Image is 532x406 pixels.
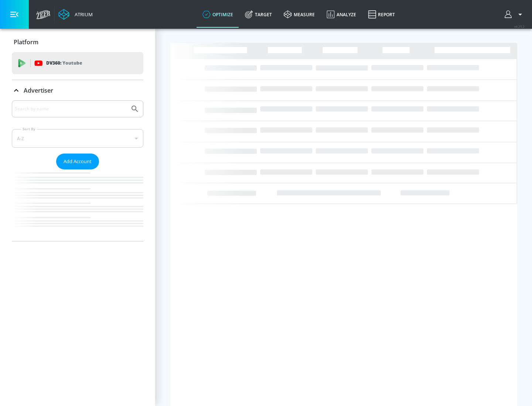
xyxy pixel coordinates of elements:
div: Advertiser [12,80,143,101]
a: measure [278,1,321,28]
nav: list of Advertiser [12,169,143,241]
button: Add Account [56,154,99,169]
a: Analyze [321,1,362,28]
div: A-Z [12,129,143,148]
p: Platform [14,38,38,46]
span: v 4.25.2 [514,24,525,28]
p: Advertiser [24,86,53,94]
a: Atrium [58,9,93,20]
p: DV360: [46,59,82,67]
div: DV360: Youtube [12,52,143,74]
a: optimize [197,1,239,28]
input: Search by name [15,104,127,114]
a: Report [362,1,401,28]
label: Sort By [21,127,37,131]
p: Youtube [62,59,82,67]
div: Advertiser [12,100,143,241]
a: Target [239,1,278,28]
div: Platform [12,32,143,52]
div: Atrium [72,11,93,18]
span: Add Account [64,157,92,166]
